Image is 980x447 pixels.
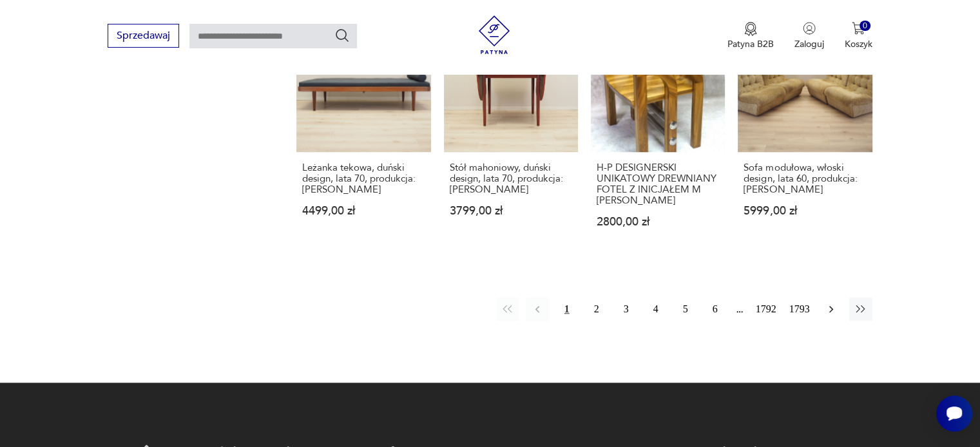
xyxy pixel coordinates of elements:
[936,395,972,432] iframe: Smartsupp widget button
[794,22,824,50] button: Zaloguj
[444,18,578,252] a: Stół mahoniowy, duński design, lata 70, produkcja: DaniaStół mahoniowy, duński design, lata 70, p...
[450,205,572,216] p: 3799,00 zł
[644,298,668,321] button: 4
[744,22,757,36] img: Ikona medalu
[591,18,725,252] a: H-P DESIGNERSKI UNIKATOWY DREWNIANY FOTEL Z INICJAŁEM M JEDYNY J.SUHADOLCH-P DESIGNERSKI UNIKATOW...
[450,162,572,195] h3: Stół mahoniowy, duński design, lata 70, produkcja: [PERSON_NAME]
[674,298,697,321] button: 5
[597,216,719,227] p: 2800,00 zł
[852,22,865,35] img: Ikona koszyka
[704,298,727,321] button: 6
[334,28,350,43] button: Szukaj
[296,18,430,252] a: Leżanka tekowa, duński design, lata 70, produkcja: DaniaLeżanka tekowa, duński design, lata 70, p...
[585,298,608,321] button: 2
[738,18,872,252] a: Sofa modułowa, włoski design, lata 60, produkcja: WłochySofa modułowa, włoski design, lata 60, pr...
[597,162,719,206] h3: H-P DESIGNERSKI UNIKATOWY DREWNIANY FOTEL Z INICJAŁEM M [PERSON_NAME]
[555,298,579,321] button: 1
[753,298,780,321] button: 1792
[108,32,179,41] a: Sprzedawaj
[727,22,774,50] button: Patyna B2B
[727,22,774,50] a: Ikona medaluPatyna B2B
[860,21,870,32] div: 0
[845,38,872,50] p: Koszyk
[845,22,872,50] button: 0Koszyk
[108,24,179,48] button: Sprzedawaj
[794,38,824,50] p: Zaloguj
[786,298,813,321] button: 1793
[302,205,425,216] p: 4499,00 zł
[615,298,638,321] button: 3
[475,15,514,54] img: Patyna - sklep z meblami i dekoracjami vintage
[727,38,774,50] p: Patyna B2B
[803,22,816,35] img: Ikonka użytkownika
[744,162,866,195] h3: Sofa modułowa, włoski design, lata 60, produkcja: [PERSON_NAME]
[302,162,425,195] h3: Leżanka tekowa, duński design, lata 70, produkcja: [PERSON_NAME]
[744,205,866,216] p: 5999,00 zł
